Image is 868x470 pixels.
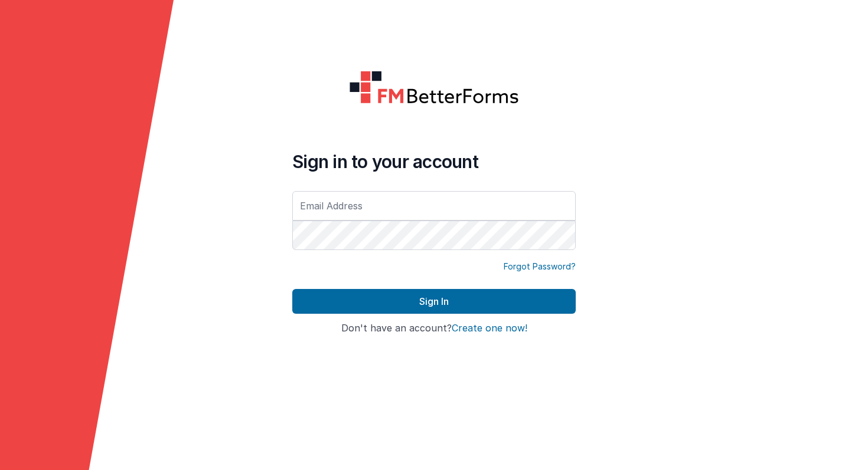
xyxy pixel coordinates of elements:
button: Create one now! [452,323,527,334]
a: Forgot Password? [504,261,576,272]
h4: Sign in to your account [292,151,576,172]
button: Sign In [292,289,576,314]
h4: Don't have an account? [292,323,576,334]
input: Email Address [292,191,576,221]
